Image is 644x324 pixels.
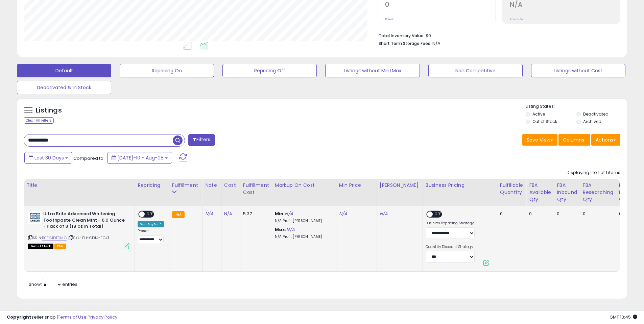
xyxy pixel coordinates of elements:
[275,234,331,239] p: N/A Profit [PERSON_NAME]
[379,31,615,39] li: $0
[28,211,42,224] img: 51ctjYFbOtL._SL40_.jpg
[205,182,218,189] div: Note
[138,182,166,189] div: Repricing
[222,64,317,77] button: Repricing Off
[522,134,557,146] button: Save View
[54,244,66,249] span: FBA
[379,41,431,46] b: Short Term Storage Fees:
[426,182,494,189] div: Business Pricing
[7,314,117,321] div: seller snap | |
[339,182,374,189] div: Min Price
[68,235,109,241] span: | SKU: EH-GDT4-EC4T
[28,211,129,248] div: ASIN:
[107,152,172,164] button: [DATE]-10 - Aug-08
[286,226,294,233] a: N/A
[428,64,523,77] button: Non Competitive
[29,281,77,288] span: Show: entries
[567,170,620,176] div: Displaying 1 to 1 of 1 items
[526,103,627,110] p: Listing States:
[532,111,545,117] label: Active
[275,226,287,233] b: Max:
[24,152,72,164] button: Last 30 Days
[500,211,521,217] div: 0
[426,221,475,226] label: Business Repricing Strategy:
[138,221,164,227] div: Win BuyBox *
[510,1,620,10] h2: N/A
[28,244,53,249] span: All listings that are currently out of stock and unavailable for purchase on Amazon
[619,182,642,203] div: FBA Reserved Qty
[500,182,523,196] div: Fulfillable Quantity
[610,314,637,320] span: 2025-09-10 13:45 GMT
[34,154,64,161] span: Last 30 Days
[120,64,214,77] button: Repricing On
[557,182,577,203] div: FBA inbound Qty
[426,245,475,249] label: Quantity Discount Strategy:
[583,182,613,203] div: FBA Researching Qty
[583,111,609,117] label: Deactivated
[339,210,347,217] a: N/A
[380,210,388,217] a: N/A
[88,314,117,320] a: Privacy Policy
[591,134,620,146] button: Actions
[26,182,132,189] div: Title
[583,119,601,124] label: Archived
[224,210,232,217] a: N/A
[275,210,285,217] b: Min:
[385,1,495,10] h2: 0
[42,235,67,241] a: B0F2JDTDMG
[205,210,213,217] a: N/A
[557,211,575,217] div: 0
[285,210,293,217] a: N/A
[385,17,395,21] small: Prev: 0
[532,119,557,124] label: Out of Stock
[172,211,185,218] small: FBA
[379,33,425,39] b: Total Inventory Value:
[529,182,551,203] div: FBA Available Qty
[188,134,215,146] button: Filters
[563,136,584,143] span: Columns
[325,64,420,77] button: Listings without Min/Max
[510,17,523,21] small: Prev: N/A
[43,211,125,231] b: Ultra Brite Advanced Whitening Toothpaste Clean Mint - 6.0 Ounce - Pack of 3 (18 oz in Total)
[224,182,237,189] div: Cost
[145,211,156,217] span: OFF
[275,182,333,189] div: Markup on Cost
[117,154,164,161] span: [DATE]-10 - Aug-08
[17,64,111,77] button: Default
[583,211,611,217] div: 0
[58,314,87,320] a: Terms of Use
[275,219,331,223] p: N/A Profit [PERSON_NAME]
[24,117,54,124] div: Clear All Filters
[529,211,549,217] div: 0
[380,182,420,189] div: [PERSON_NAME]
[17,81,111,94] button: Deactivated & In Stock
[138,229,164,244] div: Preset:
[619,211,639,217] div: 0
[433,211,444,217] span: OFF
[7,314,31,320] strong: Copyright
[558,134,590,146] button: Columns
[272,179,336,206] th: The percentage added to the cost of goods (COGS) that forms the calculator for Min & Max prices.
[531,64,625,77] button: Listings without Cost
[243,211,267,217] div: 5.37
[243,182,269,196] div: Fulfillment Cost
[172,182,199,189] div: Fulfillment
[73,155,104,161] span: Compared to:
[432,40,440,47] span: N/A
[36,106,62,115] h5: Listings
